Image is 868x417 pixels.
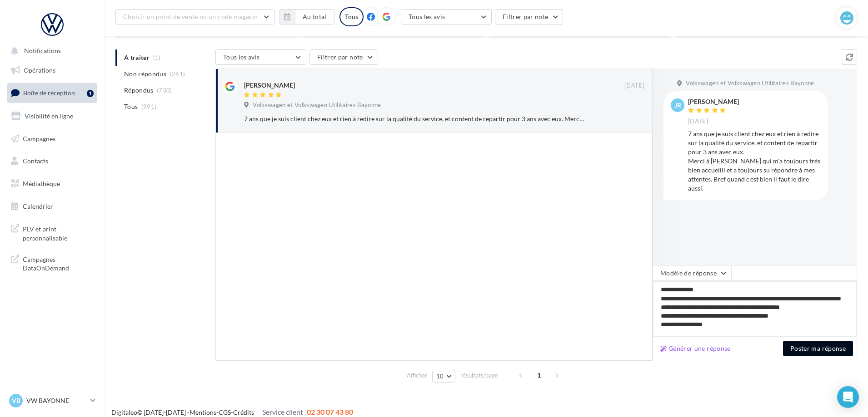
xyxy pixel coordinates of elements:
span: Notifications [24,47,61,55]
button: Tous les avis [401,9,492,25]
a: Contacts [5,152,99,171]
span: Volkswagen et Volkswagen Utilitaires Bayonne [253,101,381,109]
span: PLV et print personnalisable [23,223,94,242]
a: Médiathèque [5,174,99,193]
span: Tous les avis [223,53,260,61]
a: Campagnes [5,129,99,148]
a: Mentions [190,408,216,416]
span: Campagnes DataOnDemand [23,253,94,273]
a: CGS [219,408,231,416]
span: Tous les avis [409,13,445,20]
a: Digitaleo [111,408,137,416]
span: VB [12,396,20,405]
span: Visibilité en ligne [25,112,73,120]
button: Tous les avis [215,49,306,65]
div: [PERSON_NAME] [688,98,739,105]
span: 02 30 07 43 80 [307,407,353,416]
button: Modèle de réponse [653,265,732,281]
a: Calendrier [5,197,99,216]
span: (991) [141,103,157,110]
span: (730) [157,87,172,94]
button: Filtrer par note [495,9,564,25]
span: Afficher [407,371,427,380]
div: 1 [87,90,94,97]
span: Non répondus [124,69,166,78]
span: Tous [124,102,138,111]
button: Au total [279,9,334,25]
span: Calendrier [23,202,53,210]
a: Opérations [5,61,99,80]
span: résultats/page [460,371,498,380]
button: 10 [432,370,455,383]
a: Crédits [233,408,254,416]
div: 7 ans que je suis client chez eux et rien à redire sur la qualité du service, et content de repar... [244,114,585,123]
div: 7 ans que je suis client chez eux et rien à redire sur la qualité du service, et content de repar... [688,129,821,193]
span: 1 [532,368,546,383]
span: Service client [262,407,303,416]
span: Jr [674,101,681,110]
div: Tous [339,7,364,26]
a: VB VW BAYONNE [7,392,97,409]
a: PLV et print personnalisable [5,219,99,246]
span: Campagnes [23,134,55,142]
span: (261) [170,70,185,78]
a: Visibilité en ligne [5,107,99,126]
span: 10 [436,373,444,380]
span: Contacts [23,157,48,165]
button: Choisir un point de vente ou un code magasin [115,9,274,25]
button: Filtrer par note [309,49,378,65]
button: Poster ma réponse [783,341,853,356]
span: Médiathèque [23,180,60,187]
span: Volkswagen et Volkswagen Utilitaires Bayonne [686,79,814,88]
span: Opérations [24,66,55,74]
span: Choisir un point de vente ou un code magasin [123,13,258,20]
div: Open Intercom Messenger [837,386,859,408]
span: Boîte de réception [23,89,75,97]
button: Au total [295,9,334,25]
a: Boîte de réception1 [5,83,99,103]
button: Générer une réponse [657,343,734,354]
a: Campagnes DataOnDemand [5,250,99,276]
span: © [DATE]-[DATE] - - - [111,408,353,416]
div: [PERSON_NAME] [244,81,295,90]
span: [DATE] [688,118,708,126]
span: [DATE] [624,82,644,90]
span: Répondus [124,86,154,95]
p: VW BAYONNE [26,396,87,405]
